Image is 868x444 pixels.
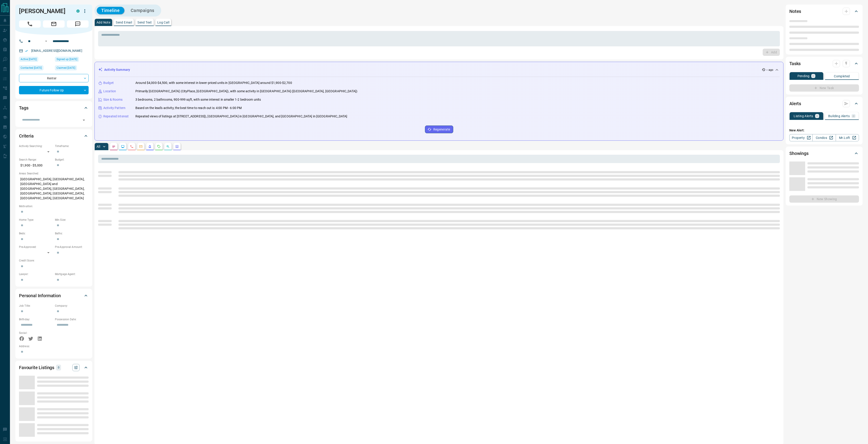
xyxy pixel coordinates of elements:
[19,245,53,249] p: Pre-Approved:
[55,304,89,308] p: Company:
[135,97,261,102] p: 3 bedrooms, 2 bathrooms, 900-999 sqft, with some interest in smaller 1-2 bedroom units
[766,68,773,72] p: -- ago
[55,272,89,276] p: Mortgage Agent:
[97,21,110,24] p: Add Note
[43,38,49,44] button: Open
[81,117,87,123] button: Open
[19,331,53,335] p: Social:
[103,97,123,102] p: Size & Rooms
[126,7,159,14] button: Campaigns
[55,144,89,148] p: Timeframe:
[76,9,80,13] div: condos.ca
[797,74,810,78] p: Pending
[425,126,453,133] button: Regenerate
[19,132,34,140] h2: Criteria
[121,145,125,148] svg: Lead Browsing Activity
[116,21,132,24] p: Send Email
[21,57,37,62] span: Active [DATE]
[794,114,813,118] p: Listing Alerts
[67,20,89,28] span: Message
[175,145,179,148] svg: Agent Actions
[789,58,859,69] div: Tasks
[135,89,357,94] p: Primarily [GEOGRAPHIC_DATA] (CityPlace, [GEOGRAPHIC_DATA]), with some activity in [GEOGRAPHIC_DAT...
[19,272,53,276] p: Lawyer:
[21,66,42,70] span: Contacted [DATE]
[19,131,89,141] div: Criteria
[19,171,89,176] p: Areas Searched:
[57,365,60,370] p: 0
[148,145,152,148] svg: Listing Alerts
[19,259,89,263] p: Credit Score:
[19,362,89,373] div: Favourite Listings0
[19,304,53,308] p: Job Title:
[19,74,89,82] div: Renter
[31,49,82,52] a: [EMAIL_ADDRESS][DOMAIN_NAME]
[103,106,125,110] p: Activity Pattern
[19,20,41,28] span: Call
[130,145,134,148] svg: Calls
[19,231,53,235] p: Beds:
[789,100,801,107] h2: Alerts
[103,89,116,94] p: Location
[19,158,53,162] p: Search Range:
[55,57,89,63] div: Sun Sep 07 2025
[19,162,53,169] p: $1,900 - $5,000
[19,290,89,301] div: Personal Information
[19,364,54,371] h2: Favourite Listings
[828,114,850,118] p: Building Alerts
[19,104,28,112] h2: Tags
[55,245,89,249] p: Pre-Approval Amount:
[834,75,850,78] p: Completed
[19,57,53,63] div: Sun Sep 14 2025
[25,49,28,52] svg: Email Verified
[55,231,89,235] p: Baths:
[19,176,89,202] p: [GEOGRAPHIC_DATA], [GEOGRAPHIC_DATA], [GEOGRAPHIC_DATA] and [GEOGRAPHIC_DATA], [GEOGRAPHIC_DATA],...
[135,114,347,119] p: Repeated views of listings at [STREET_ADDRESS]), [GEOGRAPHIC_DATA] in [GEOGRAPHIC_DATA], and [GEO...
[43,20,65,28] span: Email
[19,144,53,148] p: Actively Searching:
[157,21,169,24] p: Log Call
[789,60,801,67] h2: Tasks
[104,67,130,72] p: Activity Summary
[789,128,859,133] p: New Alert:
[55,317,89,321] p: Possession Date:
[97,7,124,14] button: Timeline
[789,6,859,17] div: Notes
[139,145,143,148] svg: Emails
[19,102,89,113] div: Tags
[112,145,116,148] svg: Notes
[103,81,114,85] p: Budget
[55,218,89,222] p: Min Size:
[166,145,170,148] svg: Opportunities
[57,66,75,70] span: Claimed [DATE]
[135,81,292,85] p: Around $4,000-$4,500, with some interest in lower-priced units in [GEOGRAPHIC_DATA] around $1,900...
[789,150,809,157] h2: Showings
[789,134,813,141] a: Property
[19,317,53,321] p: Birthday:
[19,218,53,222] p: Home Type:
[137,21,152,24] p: Send Text
[135,106,242,110] p: Based on the lead's activity, the best time to reach out is: 4:00 PM - 6:00 PM
[812,134,836,141] a: Condos
[98,66,780,74] div: Activity Summary-- ago
[97,145,100,148] p: All
[19,86,89,94] div: Future Follow Up
[55,65,89,72] div: Mon Sep 08 2025
[103,114,129,119] p: Repeated Interest
[19,65,53,72] div: Tue Sep 16 2025
[19,344,89,348] p: Address:
[57,57,77,62] span: Signed up [DATE]
[157,145,161,148] svg: Requests
[789,98,859,109] div: Alerts
[19,292,61,299] h2: Personal Information
[789,8,801,15] h2: Notes
[789,148,859,159] div: Showings
[19,7,70,15] h1: [PERSON_NAME]
[55,158,89,162] p: Budget:
[836,134,859,141] a: Mr.Loft
[19,204,89,208] p: Motivation:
